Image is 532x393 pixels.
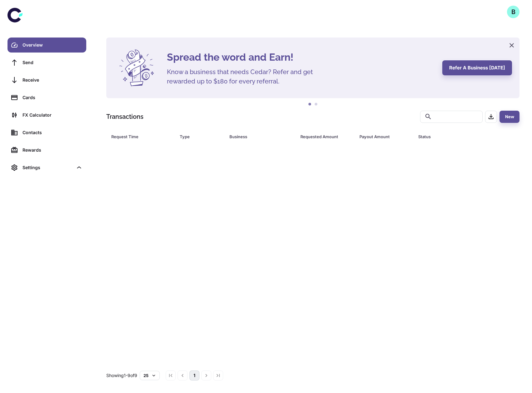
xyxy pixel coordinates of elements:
[8,143,86,158] a: Rewards
[140,371,160,380] button: 25
[167,67,323,86] h5: Know a business that needs Cedar? Refer and get rewarded up to $180 for every referral.
[180,132,222,141] span: Type
[307,101,313,108] button: 1
[106,372,137,379] p: Showing 1-9 of 9
[499,111,519,123] button: New
[180,132,214,141] div: Type
[418,132,494,141] span: Status
[23,59,83,66] div: Send
[442,60,512,75] button: Refer a business [DATE]
[8,55,86,70] a: Send
[165,370,224,380] nav: pagination navigation
[8,38,86,53] a: Overview
[300,132,352,141] span: Requested Amount
[23,129,83,136] div: Contacts
[111,132,172,141] span: Request Time
[23,112,83,118] div: FX Calculator
[23,164,73,171] div: Settings
[313,101,319,108] button: 2
[106,112,143,121] h1: Transactions
[189,370,199,380] button: page 1
[300,132,344,141] div: Requested Amount
[167,50,435,65] h4: Spread the word and Earn!
[23,42,83,48] div: Overview
[418,132,485,141] div: Status
[23,147,83,154] div: Rewards
[8,73,86,88] a: Receive
[111,132,164,141] div: Request Time
[507,6,519,18] button: B
[8,125,86,140] a: Contacts
[359,132,403,141] div: Payout Amount
[8,90,86,105] a: Cards
[23,77,83,83] div: Receive
[8,108,86,123] a: FX Calculator
[23,94,83,101] div: Cards
[359,132,411,141] span: Payout Amount
[8,160,86,175] div: Settings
